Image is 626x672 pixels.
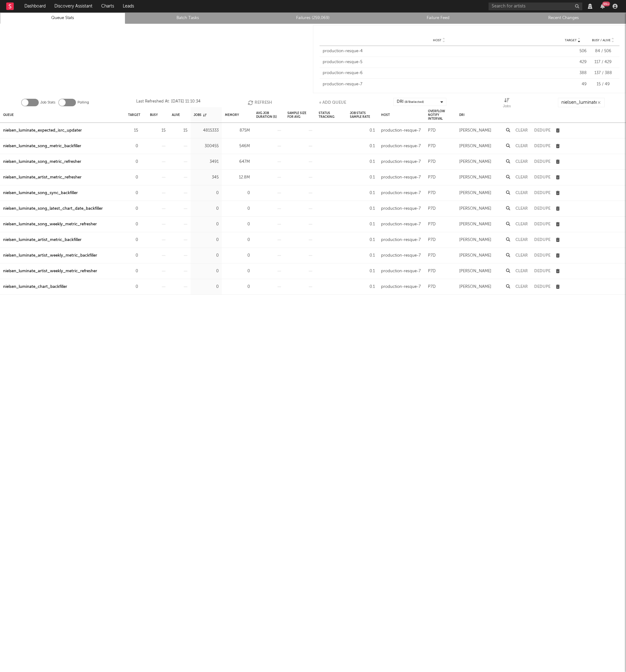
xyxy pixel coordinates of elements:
[515,269,528,273] button: Clear
[515,160,528,164] button: Clear
[381,205,421,213] div: production-resque-7
[350,205,375,213] div: 0.1
[225,221,250,228] div: 0
[3,127,82,134] a: nielsen_luminate_expected_isrc_updater
[194,268,219,275] div: 0
[172,127,187,134] div: 15
[459,174,491,181] div: [PERSON_NAME]
[128,268,138,275] div: 0
[459,221,491,228] div: [PERSON_NAME]
[3,174,82,181] div: nielsen_luminate_artist_metric_refresher
[350,189,375,197] div: 0.1
[128,108,140,122] div: Target
[534,207,550,211] button: Dedupe
[428,252,436,259] div: P7D
[225,143,250,150] div: 546M
[381,189,421,197] div: production-resque-7
[3,236,82,244] a: nielsen_luminate_artist_metric_backfiller
[534,238,550,242] button: Dedupe
[225,189,250,197] div: 0
[381,108,390,122] div: Host
[150,127,166,134] div: 15
[319,98,346,107] button: + Add Queue
[590,81,616,88] div: 15 / 49
[559,70,587,76] div: 388
[503,103,511,110] div: Jobs
[350,158,375,166] div: 0.1
[381,252,421,259] div: production-resque-7
[428,174,436,181] div: P7D
[3,221,97,228] a: nielsen_luminate_song_weekly_metric_refresher
[172,108,180,122] div: Alive
[428,143,436,150] div: P7D
[381,268,421,275] div: production-resque-7
[128,283,138,291] div: 0
[194,127,219,134] div: 4815333
[503,98,511,110] div: Jobs
[405,98,424,106] span: ( 8 / 8 selected)
[128,189,138,197] div: 0
[565,38,577,42] span: Target
[3,189,78,197] a: nielsen_luminate_song_sync_backfiller
[397,98,424,106] div: DRI
[559,59,587,65] div: 429
[150,108,158,122] div: Busy
[287,108,312,122] div: Sample Size For Avg
[602,2,610,6] div: 99 +
[379,14,497,22] a: Failure Feed
[350,283,375,291] div: 0.1
[534,222,550,226] button: Dedupe
[428,283,436,291] div: P7D
[3,268,97,275] a: nielsen_luminate_artist_weekly_metric_refresher
[128,174,138,181] div: 0
[323,59,555,65] div: production-resque-5
[559,81,587,88] div: 49
[534,144,550,148] button: Dedupe
[381,143,421,150] div: production-resque-7
[194,143,219,150] div: 300455
[194,108,206,122] div: Jobs
[194,158,219,166] div: 3491
[428,268,436,275] div: P7D
[194,174,219,181] div: 345
[3,158,81,166] a: nielsen_luminate_song_metric_refresher
[128,236,138,244] div: 0
[534,128,550,133] button: Dedupe
[194,205,219,213] div: 0
[515,253,528,258] button: Clear
[350,108,375,122] div: Job Stats Sample Rate
[3,252,97,259] a: nielsen_luminate_artist_weekly_metric_backfiller
[3,143,81,150] a: nielsen_luminate_song_metric_backfiller
[433,38,441,42] span: Host
[381,127,421,134] div: production-resque-7
[225,127,250,134] div: 875M
[381,283,421,291] div: production-resque-7
[590,70,616,76] div: 137 / 388
[350,236,375,244] div: 0.1
[600,4,605,9] button: 99+
[350,174,375,181] div: 0.1
[459,236,491,244] div: [PERSON_NAME]
[225,252,250,259] div: 0
[194,283,219,291] div: 0
[381,174,421,181] div: production-resque-7
[559,48,587,54] div: 506
[194,221,219,228] div: 0
[225,158,250,166] div: 647M
[194,189,219,197] div: 0
[459,205,491,213] div: [PERSON_NAME]
[590,59,616,65] div: 117 / 429
[128,158,138,166] div: 0
[350,252,375,259] div: 0.1
[515,238,528,242] button: Clear
[128,252,138,259] div: 0
[225,236,250,244] div: 0
[428,221,436,228] div: P7D
[459,283,491,291] div: [PERSON_NAME]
